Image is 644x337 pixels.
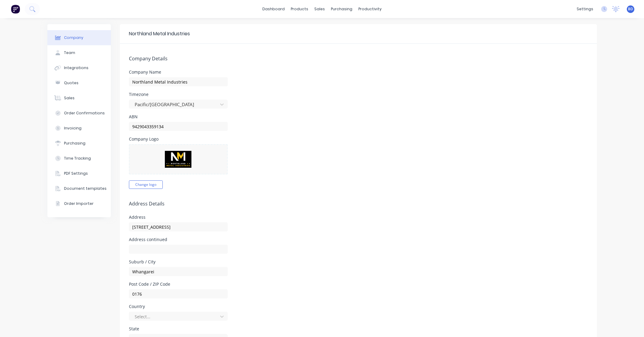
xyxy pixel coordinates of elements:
[129,282,228,286] div: Post Code / ZIP Code
[64,141,85,146] div: Purchasing
[47,30,111,45] button: Company
[47,196,111,211] button: Order Importer
[288,5,311,14] div: products
[47,106,111,121] button: Order Confirmations
[328,5,355,14] div: purchasing
[64,201,94,206] div: Order Importer
[129,327,228,331] div: State
[64,126,82,131] div: Invoicing
[11,5,20,14] img: Factory
[129,137,228,141] div: Company Logo
[47,45,111,60] button: Team
[64,95,75,101] div: Sales
[628,6,633,12] span: BD
[64,80,78,86] div: Quotes
[129,201,588,207] h5: Address Details
[129,180,163,189] button: Change logo
[129,237,228,242] div: Address continued
[47,91,111,106] button: Sales
[47,121,111,136] button: Invoicing
[47,181,111,196] button: Document templates
[47,60,111,75] button: Integrations
[355,5,385,14] div: productivity
[64,186,107,191] div: Document templates
[47,136,111,151] button: Purchasing
[129,260,228,264] div: Suburb / City
[129,92,228,97] div: Timezone
[129,115,228,119] div: ABN
[259,5,288,14] a: dashboard
[129,304,228,309] div: Country
[64,110,105,116] div: Order Confirmations
[47,151,111,166] button: Time Tracking
[311,5,328,14] div: sales
[47,166,111,181] button: PDF Settings
[64,65,88,71] div: Integrations
[64,156,91,161] div: Time Tracking
[129,215,228,219] div: Address
[64,171,88,176] div: PDF Settings
[129,56,588,62] h5: Company Details
[129,70,228,74] div: Company Name
[47,75,111,91] button: Quotes
[129,30,190,37] div: Northland Metal Industries
[574,5,596,14] div: settings
[64,50,75,56] div: Team
[64,35,83,40] div: Company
